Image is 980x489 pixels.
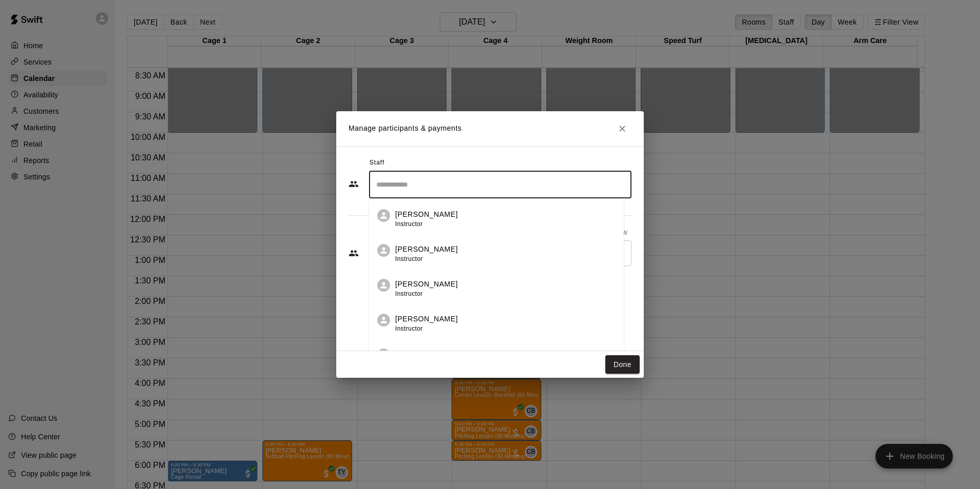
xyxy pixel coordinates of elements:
button: Done [605,355,640,374]
span: Instructor [395,290,423,297]
span: Staff [370,155,384,171]
p: [PERSON_NAME] [395,279,458,290]
span: Instructor [395,325,423,332]
p: [PERSON_NAME] [395,244,458,255]
span: Instructor [395,255,423,262]
div: Search staff [369,171,631,198]
p: [PERSON_NAME] [395,349,458,359]
div: Amber Wherley [377,314,390,327]
div: Corey Betz [377,349,390,361]
svg: Customers [349,248,359,258]
svg: Staff [349,179,359,189]
button: Close [613,119,631,138]
p: Manage participants & payments [349,123,462,134]
div: Liam Cook [377,244,390,257]
div: Tiffani Yingling [377,279,390,292]
span: Instructor [395,220,423,228]
p: [PERSON_NAME] [395,209,458,220]
p: [PERSON_NAME] [395,314,458,324]
div: Dylan Ed [377,209,390,222]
